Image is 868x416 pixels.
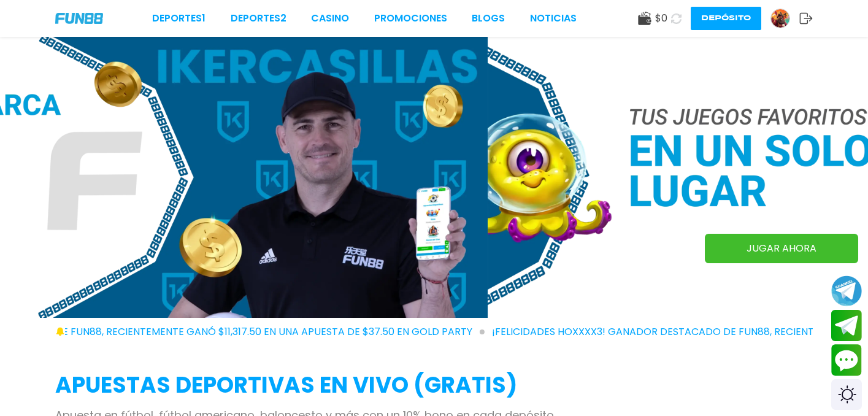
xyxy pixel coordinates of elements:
a: Promociones [374,11,447,26]
button: Join telegram channel [831,275,862,307]
a: Avatar [770,9,799,28]
a: Deportes2 [231,11,286,26]
a: NOTICIAS [530,11,577,26]
a: JUGAR AHORA [705,234,858,263]
div: Switch theme [831,379,862,410]
button: Join telegram [831,310,862,342]
button: Depósito [691,7,761,30]
a: Deportes1 [152,11,205,26]
img: Company Logo [55,13,103,23]
a: CASINO [311,11,349,26]
button: Contact customer service [831,344,862,376]
a: BLOGS [472,11,505,26]
img: Avatar [771,9,789,28]
h2: APUESTAS DEPORTIVAS EN VIVO (gratis) [55,369,813,402]
span: $ 0 [655,11,667,26]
